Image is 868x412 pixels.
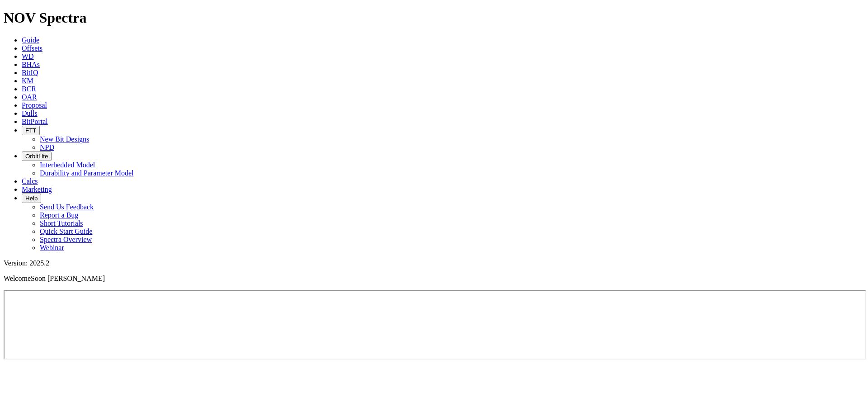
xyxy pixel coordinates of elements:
a: Interbedded Model [40,161,95,169]
div: Version: 2025.2 [4,259,864,267]
a: Short Tutorials [40,219,83,227]
a: Send Us Feedback [40,203,94,211]
a: BitPortal [22,118,48,125]
a: Quick Start Guide [40,227,92,235]
h1: NOV Spectra [4,9,864,26]
span: FTT [25,127,36,134]
span: Help [25,195,38,202]
button: Help [22,194,41,203]
a: Offsets [22,44,42,52]
button: FTT [22,126,40,135]
a: Calcs [22,177,38,185]
span: OrbitLite [25,153,48,160]
a: Guide [22,36,39,44]
a: Dulls [22,109,38,117]
a: KM [22,77,33,85]
a: BHAs [22,61,40,68]
a: Report a Bug [40,211,78,219]
a: NPD [40,143,54,151]
a: WD [22,52,34,60]
a: BitIQ [22,69,38,76]
a: OAR [22,93,37,101]
a: BCR [22,85,36,93]
a: New Bit Designs [40,135,89,143]
p: Welcome [4,275,864,283]
a: Spectra Overview [40,236,92,243]
a: Marketing [22,185,52,193]
button: OrbitLite [22,152,52,161]
a: Proposal [22,101,47,109]
a: Durability and Parameter Model [40,169,134,177]
a: Webinar [40,244,64,251]
span: Soon [PERSON_NAME] [31,275,105,282]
